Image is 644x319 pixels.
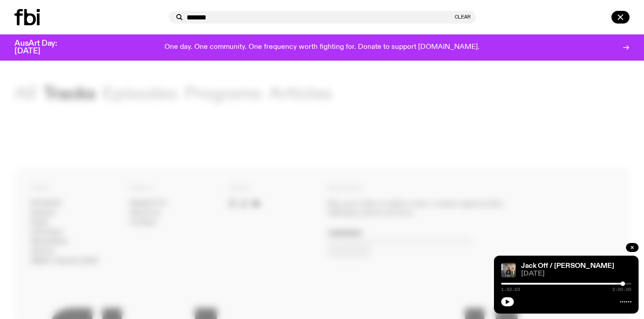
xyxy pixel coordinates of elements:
span: [DATE] [521,271,631,277]
a: Jack Off / [PERSON_NAME] [521,262,614,270]
button: Clear [455,14,470,19]
p: One day. One community. One frequency worth fighting for. Donate to support [DOMAIN_NAME]. [165,43,479,52]
span: 1:52:03 [501,287,520,292]
span: 2:00:00 [612,287,631,292]
h3: AusArt Day: [DATE] [14,40,72,55]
